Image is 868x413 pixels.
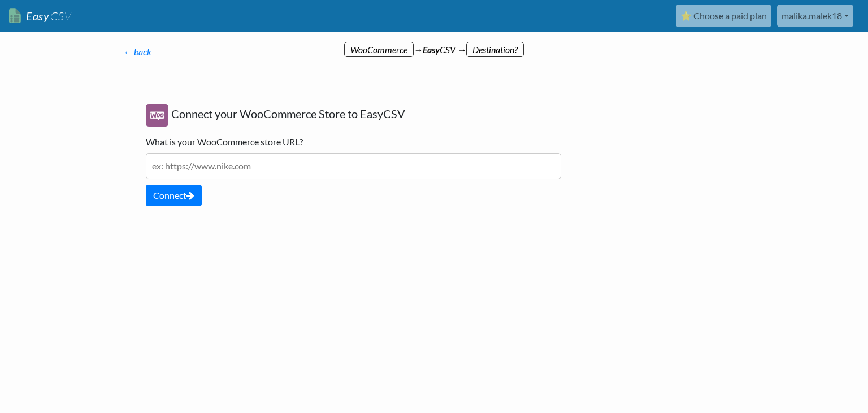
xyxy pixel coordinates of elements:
a: ⭐ Choose a paid plan [676,5,771,27]
a: EasyCSV [9,5,71,28]
h5: Connect your WooCommerce Store to EasyCSV [146,104,561,127]
div: → CSV → [112,32,756,56]
span: CSV [49,9,71,23]
iframe: Drift Widget Chat Controller [811,357,854,399]
label: What is your WooCommerce store URL? [146,135,303,149]
a: malika.malek18 [777,5,853,27]
img: WooCommerce [146,104,168,127]
input: ex: https://www.nike.com [146,153,561,179]
button: Connect [146,185,202,206]
a: ← back [123,46,151,57]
